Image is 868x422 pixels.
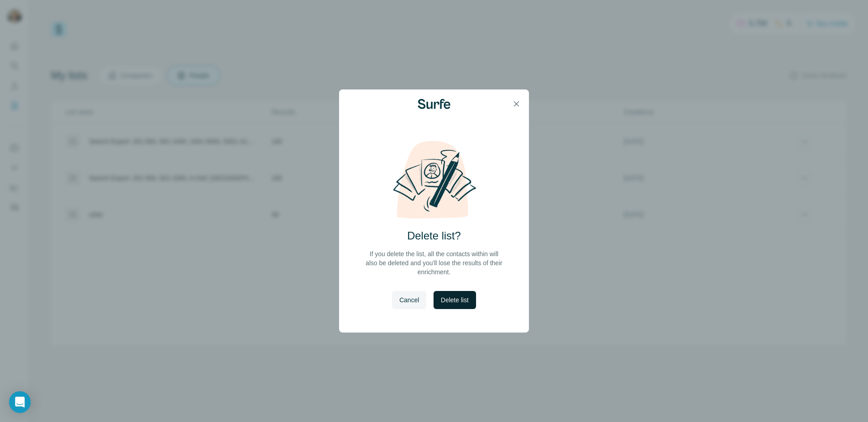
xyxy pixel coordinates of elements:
[418,99,450,109] img: Surfe Logo
[392,291,426,309] button: Cancel
[399,295,419,305] span: Cancel
[9,391,31,413] div: Open Intercom Messenger
[441,295,468,305] span: Delete list
[383,140,485,220] img: delete-list
[364,249,504,277] p: If you delete the list, all the contacts within will also be deleted and you'll lose the results ...
[434,291,476,309] button: Delete list
[407,229,461,243] h2: Delete list?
